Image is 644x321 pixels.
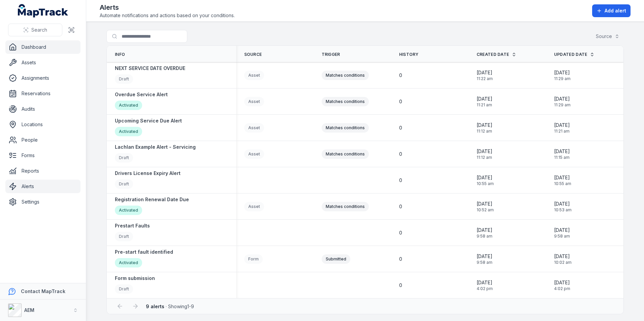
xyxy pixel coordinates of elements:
[244,123,264,133] div: Asset
[477,102,492,108] span: 11:21 am
[5,87,80,100] a: Reservations
[477,96,492,108] time: 03/09/2025, 11:21:49 am
[399,229,402,236] span: 0
[554,52,595,57] a: Updated Date
[554,227,570,234] span: [DATE]
[477,52,517,57] a: Created Date
[477,76,493,81] span: 11:22 am
[244,71,264,80] div: Asset
[115,170,181,190] a: Drivers License Expiry AlertDraft
[115,196,189,217] a: Registration Renewal Date DueActivated
[477,201,494,213] time: 07/08/2025, 10:52:50 am
[322,52,340,57] span: Trigger
[5,56,80,69] a: Assets
[5,71,80,85] a: Assignments
[554,253,572,265] time: 11/07/2025, 10:02:39 am
[554,96,571,102] span: [DATE]
[115,117,182,138] a: Upcoming Service Due AlertActivated
[554,279,570,286] span: [DATE]
[115,222,150,229] strong: Prestart Faults
[5,149,80,162] a: Forms
[399,52,419,57] span: History
[477,227,492,234] span: [DATE]
[554,201,572,207] span: [DATE]
[5,40,80,54] a: Dashboard
[115,127,142,136] div: Activated
[477,253,492,260] span: [DATE]
[399,98,402,105] span: 0
[24,307,34,313] strong: AEM
[477,260,492,265] span: 9:58 am
[115,91,168,98] strong: Overdue Service Alert
[115,65,185,72] strong: NEXT SERVICE DATE OVERDUE
[554,174,571,186] time: 07/08/2025, 10:55:29 am
[31,27,47,33] span: Search
[244,97,264,106] div: Asset
[554,286,570,291] span: 4:02 pm
[477,227,492,239] time: 11/07/2025, 9:58:26 am
[554,201,572,213] time: 07/08/2025, 10:53:17 am
[477,52,509,57] span: Created Date
[146,304,194,309] span: · Showing 1 - 9
[554,69,571,81] time: 03/09/2025, 11:29:01 am
[477,253,492,265] time: 11/07/2025, 9:58:18 am
[477,129,492,134] span: 11:12 am
[399,151,402,157] span: 0
[477,148,492,160] time: 03/09/2025, 11:12:42 am
[322,123,369,133] div: Matches conditions
[477,279,493,291] time: 04/07/2025, 4:02:00 pm
[115,170,181,177] strong: Drivers License Expiry Alert
[554,227,570,239] time: 11/07/2025, 9:58:26 am
[554,69,571,76] span: [DATE]
[554,148,570,160] time: 03/09/2025, 11:15:56 am
[322,202,369,211] div: Matches conditions
[554,122,570,134] time: 03/09/2025, 11:21:20 am
[477,207,494,213] span: 10:52 am
[554,102,571,108] span: 11:29 am
[477,201,494,207] span: [DATE]
[115,74,133,84] div: Draft
[244,52,262,57] span: Source
[554,234,570,239] span: 9:58 am
[477,69,493,81] time: 03/09/2025, 11:22:14 am
[399,124,402,131] span: 0
[244,149,264,159] div: Asset
[322,254,350,264] div: Submitted
[592,4,631,17] button: Add alert
[115,275,155,295] a: Form submissionDraft
[477,69,493,76] span: [DATE]
[115,65,185,85] a: NEXT SERVICE DATE OVERDUEDraft
[399,282,402,289] span: 0
[477,96,492,102] span: [DATE]
[115,153,133,163] div: Draft
[554,76,571,81] span: 11:29 am
[554,207,572,213] span: 10:53 am
[5,164,80,178] a: Reports
[477,122,492,134] time: 03/09/2025, 11:12:42 am
[100,12,235,19] span: Automate notifications and actions based on your conditions.
[115,144,196,150] strong: Lachlan Example Alert - Servicing
[115,249,173,255] strong: Pre-start fault identified
[591,30,624,43] button: Source
[399,177,402,184] span: 0
[115,222,150,243] a: Prestart FaultsDraft
[244,202,264,211] div: Asset
[477,148,492,155] span: [DATE]
[115,91,168,112] a: Overdue Service AlertActivated
[554,155,570,160] span: 11:15 am
[554,181,571,186] span: 10:55 am
[322,71,369,80] div: Matches conditions
[5,195,80,209] a: Settings
[100,3,235,12] h2: Alerts
[554,253,572,260] span: [DATE]
[554,96,571,108] time: 03/09/2025, 11:29:00 am
[115,275,155,282] strong: Form submission
[244,254,263,264] div: Form
[115,284,133,294] div: Draft
[554,279,570,291] time: 04/07/2025, 4:02:00 pm
[477,234,492,239] span: 9:58 am
[554,260,572,265] span: 10:02 am
[5,118,80,131] a: Locations
[5,133,80,147] a: People
[554,129,570,134] span: 11:21 am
